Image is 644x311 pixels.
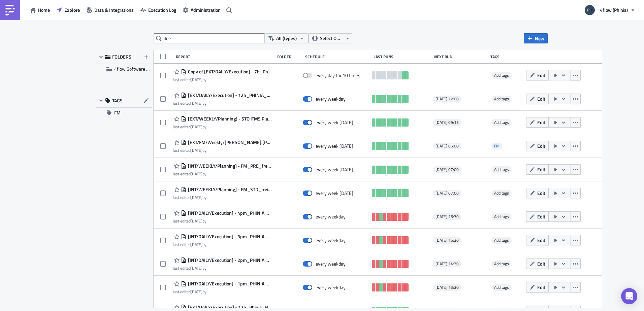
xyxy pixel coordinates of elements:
div: last edited by [173,124,271,129]
div: last edited by [173,289,271,294]
button: Edit [526,141,549,151]
button: Explore [53,5,83,15]
div: every week on Wednesday [316,143,353,149]
span: Edit [537,72,545,79]
div: Folder [277,54,302,59]
span: Edit [537,260,545,267]
span: Add tags [491,72,512,79]
span: [DATE] 13:30 [436,285,459,290]
button: Select Owner [309,33,352,43]
span: [INT/DAILY/Execution] - 2pm_PHINIA Open TOs - 2 Days check [186,257,271,263]
span: Add tags [491,284,512,291]
span: Add tags [494,166,509,173]
span: [DATE] 15:30 [436,238,459,243]
span: TAGS [112,98,123,104]
button: Home [27,5,53,15]
time: 2025-06-13T13:31:32Z [191,194,202,201]
span: Edit [537,119,545,126]
span: FOLDERS [112,54,131,60]
time: 2025-09-16T11:00:41Z [191,100,202,106]
span: [DATE] 05:00 [436,143,459,149]
span: Edit [537,237,545,244]
button: Edit [526,282,549,292]
span: Add tags [494,96,509,102]
span: Copy of [EXT/DAILY/Execution] - 7h_Phinia_Not_delivered_external sending to carrier [186,69,271,75]
div: last edited by [173,242,271,247]
div: every weekday [316,261,346,267]
button: FM [96,108,152,118]
div: every week on Monday [316,190,353,196]
button: All (types) [265,33,309,43]
button: Edit [526,70,549,80]
button: Edit [526,117,549,128]
span: [INT/WEEKLY/Planning] - FM_PRE_freight_Overview_external sending to plants_FGIL [186,163,271,169]
span: Explore [64,6,80,13]
time: 2025-05-26T08:17:35Z [191,265,202,271]
div: every weekday [316,237,346,243]
span: [EXT/DAILY/Execution] - 12h_PHINIA_Not_collected_external sending to carrier [186,92,271,98]
span: Edit [537,142,545,149]
span: Add tags [494,237,509,243]
span: [INT/DAILY/Execution] - 3pm_PHINIA Open TOs - 2 Days check [186,234,271,240]
img: Avatar [584,4,595,16]
span: [DATE] 12:00 [436,96,459,102]
span: Home [38,6,50,13]
button: Edit [526,94,549,104]
span: Add tags [491,190,512,197]
span: Add tags [491,213,512,220]
span: Add tags [494,213,509,220]
span: [INT/DAILY/Execution] - 4pm_PHINIA Open TOs - 2 Days check [186,210,271,216]
button: Edit [526,211,549,222]
span: FM [494,143,500,149]
span: [INT/DAILY/Execution] - 1pm_PHINIA Open TOs - 2 Days check [186,281,271,287]
button: Data & Integrations [83,5,137,15]
span: Add tags [494,72,509,78]
span: All (types) [276,35,297,42]
input: Search Reports [154,33,265,43]
time: 2025-06-02T12:14:51Z [191,76,202,83]
div: last edited by [173,77,271,82]
span: Edit [537,284,545,291]
span: [DATE] 07:00 [436,167,459,172]
time: 2025-08-15T13:43:55Z [191,124,202,130]
span: Execution Log [148,6,176,13]
button: Edit [526,235,549,245]
span: Add tags [494,190,509,196]
time: 2025-06-13T13:30:35Z [191,171,202,177]
span: [EXT/WEEKLY/Planning] - STO iTMS Planning report [186,116,271,122]
div: Open Intercom Messenger [621,288,637,304]
span: Add tags [491,166,512,173]
div: every weekday [316,284,346,290]
span: New [535,35,544,42]
button: 4flow (Phinia) [581,3,639,18]
div: last edited by [173,266,271,271]
span: FM [491,143,502,149]
time: 2025-05-26T08:17:52Z [191,218,202,224]
span: Edit [537,189,545,197]
button: New [524,33,548,43]
span: [EXT/DAILY/Execution] - 12h_Phinia_Not_delivered_external sending to carrier [186,304,271,310]
div: Last Runs [374,54,431,59]
button: Edit [526,164,549,175]
span: Edit [537,166,545,173]
span: Add tags [494,119,509,126]
span: Data & Integrations [94,6,134,13]
div: Report [176,54,274,59]
span: Select Owner [320,35,343,42]
div: every weekday [316,214,346,220]
div: last edited by [173,218,271,223]
span: [INT/WEEKLY/Planning] - FM_STD_freight_Overview_external sending to plants_FGIL [186,186,271,193]
button: Execution Log [137,5,180,15]
div: last edited by [173,171,271,176]
div: Tags [490,54,523,59]
div: every week on Monday [316,167,353,173]
span: Edit [537,213,545,220]
div: Schedule [305,54,371,59]
div: every weekday [316,96,346,102]
span: Add tags [491,119,512,126]
button: Administration [180,5,224,15]
div: Next Run [434,54,487,59]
